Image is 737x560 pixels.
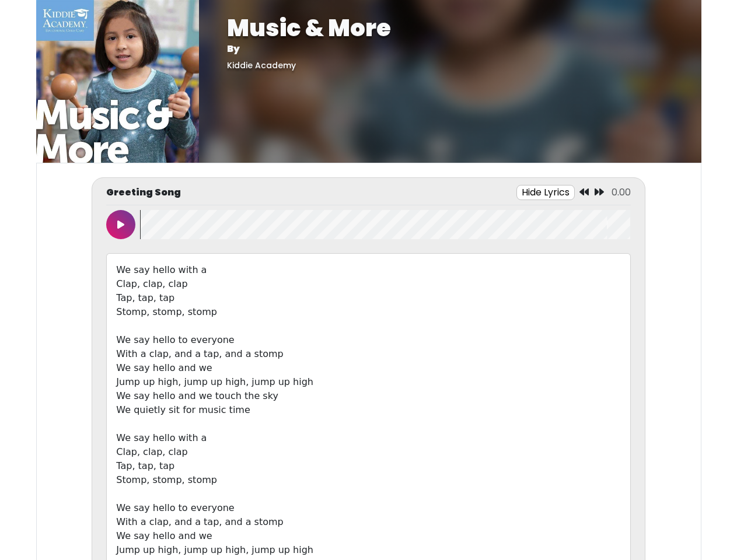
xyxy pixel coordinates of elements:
[106,185,181,199] p: Greeting Song
[227,42,673,56] p: By
[612,185,631,199] span: 0.00
[227,14,673,42] h1: Music & More
[227,61,673,71] h5: Kiddie Academy
[516,185,575,200] button: Hide Lyrics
